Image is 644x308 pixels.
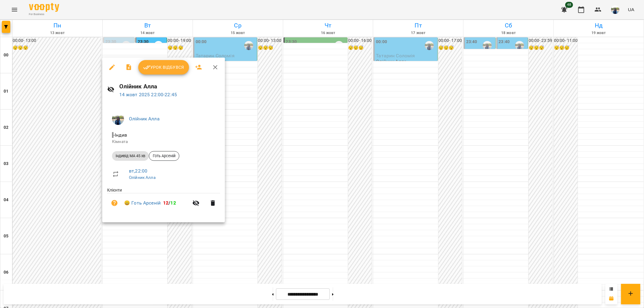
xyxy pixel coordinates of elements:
[119,82,220,91] h6: Олійник Алла
[112,153,149,159] span: індивід МА 45 хв
[112,132,128,138] span: - Індив
[138,60,189,75] button: Урок відбувся
[129,175,155,180] a: Олійник Алла
[107,187,220,215] ul: Клієнти
[107,196,122,210] button: Візит ще не сплачено. Додати оплату?
[171,200,176,206] span: 12
[143,64,184,71] span: Урок відбувся
[149,151,179,161] div: Готь Арсеній
[119,92,177,97] a: 14 жовт 2025 22:00-22:45
[112,139,215,145] p: Кімната
[124,199,161,207] a: 😀 Готь Арсеній
[163,200,168,206] span: 12
[149,153,179,159] span: Готь Арсеній
[163,200,176,206] b: /
[112,113,124,125] img: 79bf113477beb734b35379532aeced2e.jpg
[129,116,160,122] a: Олійник Алла
[129,168,147,174] a: вт , 22:00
